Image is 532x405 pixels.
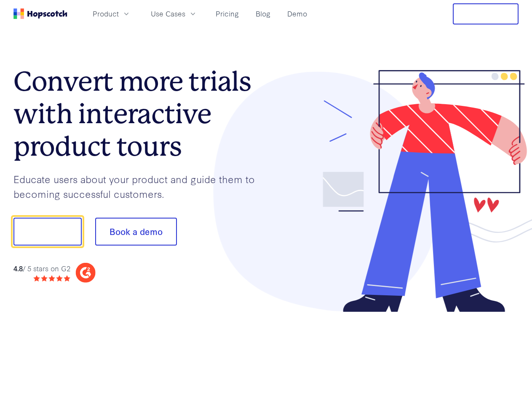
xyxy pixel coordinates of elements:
strong: 4.8 [13,263,23,273]
h1: Convert more trials with interactive product tours [13,65,266,162]
a: Home [13,8,67,19]
span: Product [93,8,119,19]
a: Demo [284,7,310,21]
p: Educate users about your product and guide them to becoming successful customers. [13,172,266,201]
div: / 5 stars on G2 [13,263,70,274]
a: Pricing [212,7,242,21]
button: Product [88,7,136,21]
button: Use Cases [146,7,202,21]
button: Book a demo [95,218,177,246]
button: Free Trial [453,3,519,24]
a: Blog [252,7,274,21]
button: Show me! [13,218,82,246]
span: Use Cases [151,8,185,19]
